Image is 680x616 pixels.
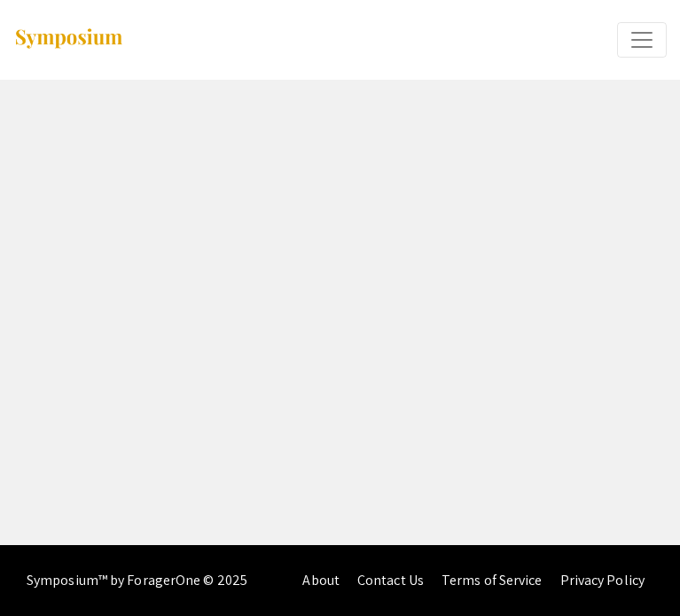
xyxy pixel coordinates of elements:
div: Symposium™ by ForagerOne © 2025 [27,545,247,616]
a: About [302,571,340,589]
a: Contact Us [357,571,424,589]
a: Terms of Service [442,571,543,589]
a: Privacy Policy [560,571,645,589]
img: Symposium by ForagerOne [13,27,124,51]
button: Expand or Collapse Menu [617,22,667,58]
